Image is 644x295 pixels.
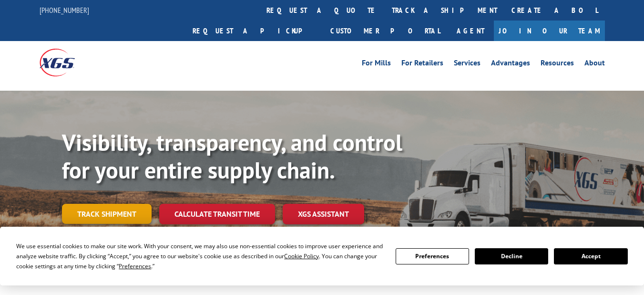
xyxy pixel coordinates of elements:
a: Customer Portal [323,21,447,41]
a: For Mills [362,59,391,70]
a: Calculate transit time [159,204,275,224]
button: Accept [554,248,627,264]
span: Preferences [119,262,151,270]
b: Visibility, transparency, and control for your entire supply chain. [62,127,402,185]
a: Join Our Team [494,21,605,41]
button: Preferences [396,248,469,264]
a: Agent [447,21,494,41]
div: We use essential cookies to make our site work. With your consent, we may also use non-essential ... [16,241,384,271]
a: About [584,59,605,70]
a: Request a pickup [185,21,323,41]
button: Decline [475,248,548,264]
a: For Retailers [401,59,443,70]
span: Cookie Policy [284,252,319,260]
a: Track shipment [62,204,152,224]
a: XGS ASSISTANT [283,204,364,224]
a: Services [454,59,480,70]
a: Advantages [491,59,530,70]
a: [PHONE_NUMBER] [40,5,89,15]
a: Resources [541,59,574,70]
